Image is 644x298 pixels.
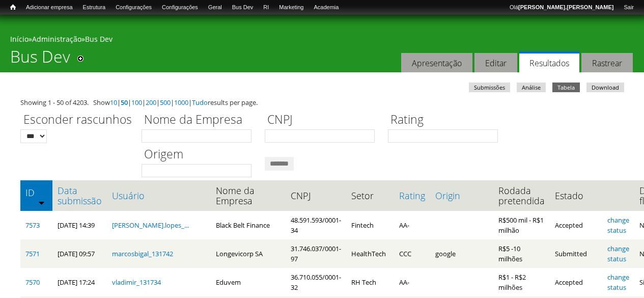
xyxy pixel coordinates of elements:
[430,239,493,268] td: google
[493,211,550,239] td: R$500 mil - R$1 milhão
[21,3,78,13] a: Adicionar empresa
[607,215,629,235] a: change status
[286,211,346,239] td: 48.591.593/0001-34
[346,268,394,296] td: RH Tech
[146,98,156,107] a: 200
[58,185,102,206] a: Data submissão
[286,180,346,211] th: CNPJ
[211,180,286,211] th: Nome da Empresa
[309,3,344,13] a: Academia
[550,180,602,211] th: Estado
[211,268,286,296] td: Eduvem
[550,239,602,268] td: Submitted
[20,111,135,129] label: Esconder rascunhos
[493,180,550,211] th: Rodada pretendida
[10,4,16,11] span: Início
[25,187,47,198] a: ID
[394,211,430,239] td: AA-
[394,239,430,268] td: CCC
[112,249,173,258] a: marcosbigal_131742
[20,97,624,107] div: Showing 1 - 50 of 4203. Show | | | | | | results per page.
[112,221,189,230] a: [PERSON_NAME].lopes_...
[211,239,286,268] td: Longevicorp SA
[346,211,394,239] td: Fintech
[10,34,634,47] div: » »
[394,268,430,296] td: AA-
[211,211,286,239] td: Black Belt Finance
[493,239,550,268] td: R$5 -10 milhões
[85,34,113,44] a: Bus Dev
[493,268,550,296] td: R$1 - R$2 milhões
[401,53,472,73] a: Apresentação
[110,3,157,13] a: Configurações
[607,273,629,292] a: change status
[550,211,602,239] td: Accepted
[258,3,274,13] a: RI
[112,278,161,287] a: vladimir_131734
[52,211,107,239] td: [DATE] 14:39
[192,98,208,107] a: Tudo
[10,34,29,44] a: Início
[518,4,613,10] strong: [PERSON_NAME].[PERSON_NAME]
[174,98,188,107] a: 1000
[346,180,394,211] th: Setor
[346,239,394,268] td: HealthTech
[110,98,117,107] a: 10
[517,83,546,92] a: Análise
[519,51,579,73] a: Resultados
[25,278,40,287] a: 7570
[286,239,346,268] td: 31.746.037/0001-97
[38,199,45,206] img: ordem crescente
[619,3,639,13] a: Sair
[121,98,128,107] a: 50
[142,146,258,164] label: Origem
[25,221,40,230] a: 7573
[25,249,40,258] a: 7571
[52,268,107,296] td: [DATE] 17:24
[607,244,629,263] a: change status
[399,191,425,201] a: Rating
[157,3,203,13] a: Configurações
[505,3,619,13] a: Olá[PERSON_NAME].[PERSON_NAME]
[388,111,505,129] label: Rating
[203,3,227,13] a: Geral
[10,47,70,72] h1: Bus Dev
[78,3,111,13] a: Estrutura
[5,3,21,12] a: Início
[274,3,309,13] a: Marketing
[131,98,142,107] a: 100
[586,83,624,92] a: Download
[160,98,171,107] a: 500
[581,53,633,73] a: Rastrear
[112,191,206,201] a: Usuário
[550,268,602,296] td: Accepted
[32,34,81,44] a: Administração
[552,83,580,92] a: Tabela
[52,239,107,268] td: [DATE] 09:57
[142,111,258,129] label: Nome da Empresa
[474,53,517,73] a: Editar
[435,191,488,201] a: Origin
[265,111,381,129] label: CNPJ
[227,3,259,13] a: Bus Dev
[469,83,510,92] a: Submissões
[286,268,346,296] td: 36.710.055/0001-32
